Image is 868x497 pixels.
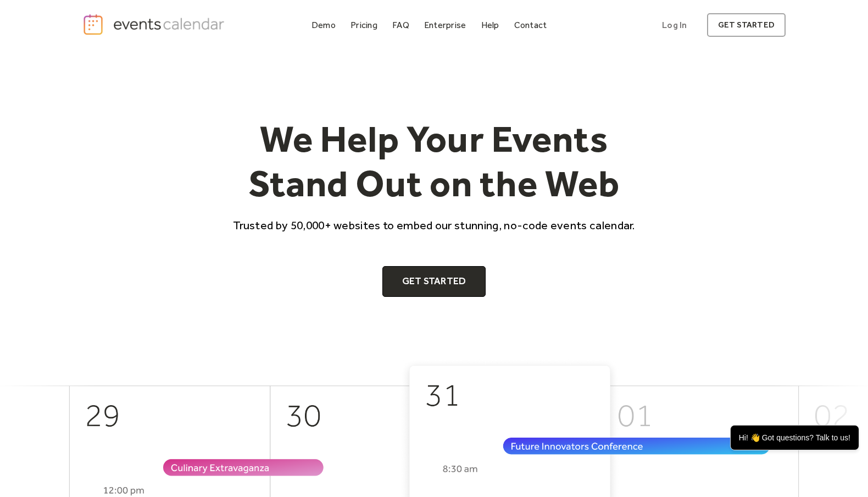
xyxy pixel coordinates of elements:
a: Enterprise [420,18,470,32]
a: Pricing [346,18,382,32]
a: Log In [651,13,698,37]
h1: We Help Your Events Stand Out on the Web [223,117,645,206]
a: FAQ [388,18,414,32]
a: Contact [510,18,552,32]
p: Trusted by 50,000+ websites to embed our stunning, no-code events calendar. [223,217,645,233]
div: Demo [311,22,336,28]
a: Get Started [382,266,486,297]
a: home [82,13,227,36]
div: Help [481,22,499,28]
div: Pricing [350,22,377,28]
div: Enterprise [424,22,466,28]
a: Demo [307,18,340,32]
div: Contact [514,22,547,28]
a: Help [477,18,504,32]
div: FAQ [392,22,409,28]
a: get started [707,13,786,37]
